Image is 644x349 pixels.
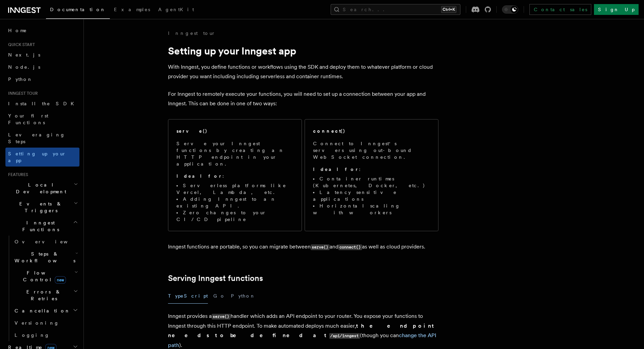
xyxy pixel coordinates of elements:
a: Inngest tour [168,30,215,37]
span: Documentation [50,7,106,12]
div: Inngest Functions [5,236,79,341]
a: Sign Up [594,4,639,15]
p: For Inngest to remotely execute your functions, you will need to set up a connection between your... [168,89,438,108]
span: Versioning [15,320,59,326]
p: Serve your Inngest functions by creating an HTTP endpoint in your application. [176,140,293,167]
span: Setting up your app [8,151,66,163]
button: Events & Triggers [5,198,79,217]
code: /api/inngest [329,333,360,339]
span: Inngest Functions [5,219,73,233]
h2: serve() [176,128,208,134]
button: Steps & Workflows [12,248,79,267]
li: Zero changes to your CI/CD pipeline [176,209,293,223]
span: Flow Control [12,269,74,283]
a: serve()Serve your Inngest functions by creating an HTTP endpoint in your application.Ideal for:Se... [168,119,302,231]
span: Logging [15,332,50,338]
a: Leveraging Steps [5,129,79,148]
li: Adding Inngest to an existing API. [176,196,293,209]
span: Leveraging Steps [8,132,65,144]
button: Python [231,288,256,304]
a: Examples [110,2,154,18]
a: Serving Inngest functions [168,274,263,283]
p: With Inngest, you define functions or workflows using the SDK and deploy them to whatever platfor... [168,62,438,81]
a: AgentKit [154,2,198,18]
button: Toggle dark mode [502,5,518,14]
span: Steps & Workflows [12,250,75,264]
h1: Setting up your Inngest app [168,45,438,57]
span: Install the SDK [8,101,78,106]
p: Connect to Inngest's servers using out-bound WebSocket connection. [313,140,430,160]
code: serve() [311,244,330,250]
span: Examples [114,7,150,12]
button: Inngest Functions [5,217,79,236]
a: Next.js [5,49,79,61]
a: Python [5,73,79,85]
p: : [176,173,293,179]
span: Next.js [8,52,40,58]
a: Setting up your app [5,148,79,167]
span: new [55,276,66,284]
span: Node.js [8,64,40,70]
span: Overview [15,239,84,244]
li: Latency sensitive applications [313,189,430,202]
button: Local Development [5,179,79,198]
span: Cancellation [12,307,70,314]
li: Horizontal scaling with workers [313,202,430,216]
span: AgentKit [158,7,194,12]
span: Quick start [5,42,35,47]
a: Home [5,24,79,37]
li: Container runtimes (Kubernetes, Docker, etc.) [313,175,430,189]
a: Documentation [46,2,110,19]
span: Python [8,77,33,82]
span: Events & Triggers [5,200,74,214]
h2: connect() [313,128,345,134]
a: Install the SDK [5,97,79,110]
kbd: Ctrl+K [441,6,456,13]
button: Search...Ctrl+K [331,4,460,15]
span: Features [5,172,28,177]
span: Your first Functions [8,113,48,125]
span: Local Development [5,181,74,195]
a: Node.js [5,61,79,73]
a: Your first Functions [5,110,79,129]
span: Home [8,27,27,34]
strong: Ideal for [313,167,359,172]
button: Cancellation [12,305,79,317]
a: Overview [12,236,79,248]
code: connect() [338,244,362,250]
span: Errors & Retries [12,288,73,302]
p: : [313,166,430,173]
span: Inngest tour [5,91,38,96]
button: TypeScript [168,288,208,304]
button: Flow Controlnew [12,267,79,286]
p: Inngest functions are portable, so you can migrate between and as well as cloud providers. [168,242,438,252]
a: Contact sales [529,4,591,15]
strong: Ideal for [176,173,222,179]
a: Logging [12,329,79,341]
li: Serverless platforms like Vercel, Lambda, etc. [176,182,293,196]
a: connect()Connect to Inngest's servers using out-bound WebSocket connection.Ideal for:Container ru... [305,119,438,231]
button: Errors & Retries [12,286,79,305]
code: serve() [212,314,231,320]
button: Go [213,288,225,304]
a: Versioning [12,317,79,329]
